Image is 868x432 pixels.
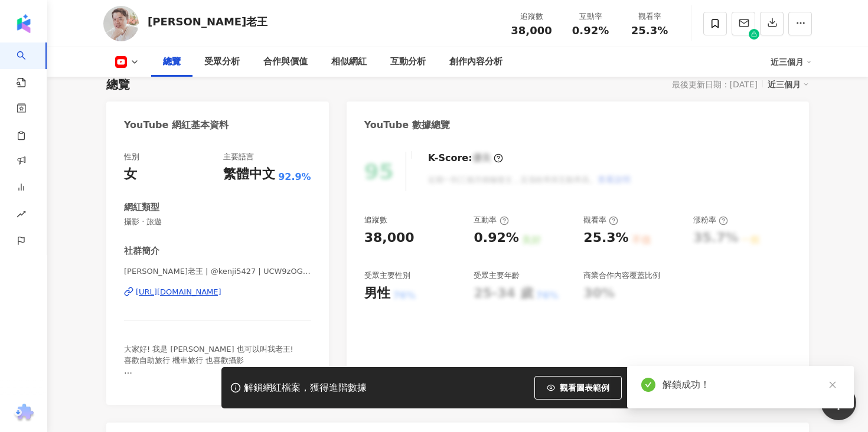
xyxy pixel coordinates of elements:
span: [PERSON_NAME]老王 | @kenji5427 | UCW9zOGmA0duYSIW3LJJg9kw [124,266,311,277]
div: 最後更新日期：[DATE] [672,80,758,89]
div: 創作內容分析 [449,55,502,69]
div: 受眾主要性別 [364,270,410,281]
div: 解鎖網紅檔案，獲得進階數據 [244,382,367,394]
span: close [828,381,837,389]
div: 相似網紅 [331,55,367,69]
div: 互動分析 [390,55,426,69]
div: 38,000 [364,229,415,247]
div: 互動率 [474,215,508,225]
div: 近三個月 [768,77,809,92]
div: 0.92% [474,229,518,247]
div: 社群簡介 [124,245,159,257]
div: 受眾主要年齡 [474,270,520,281]
span: 攝影 · 旅遊 [124,217,311,227]
div: 25.3% [583,229,628,247]
span: 觀看圖表範例 [560,383,609,392]
div: 追蹤數 [509,11,554,22]
div: 觀看率 [583,215,618,225]
div: 主要語言 [223,152,254,162]
div: 近三個月 [771,53,812,71]
div: 商業合作內容覆蓋比例 [583,270,660,281]
div: 追蹤數 [364,215,387,225]
div: YouTube 網紅基本資料 [124,119,229,132]
div: 女 [124,165,137,184]
div: YouTube 數據總覽 [364,119,450,132]
div: [URL][DOMAIN_NAME] [136,287,221,297]
div: 男性 [364,284,390,303]
img: chrome extension [12,404,35,423]
img: KOL Avatar [103,6,139,41]
div: 觀看率 [627,11,672,22]
span: 38,000 [511,24,552,37]
span: 92.9% [278,171,311,184]
div: 總覽 [163,55,181,69]
span: rise [17,202,26,229]
div: K-Score : [428,152,503,165]
div: 受眾分析 [204,55,240,69]
div: [PERSON_NAME]老王 [148,14,267,29]
a: search [17,42,40,89]
span: 0.92% [572,25,609,37]
span: check-circle [641,378,655,392]
div: 漲粉率 [693,215,728,225]
div: 性別 [124,152,139,162]
span: 25.3% [631,25,668,37]
div: 合作與價值 [263,55,308,69]
div: 互動率 [568,11,613,22]
div: 總覽 [106,76,130,93]
div: 繁體中文 [223,165,275,184]
div: 解鎖成功！ [663,378,840,392]
a: [URL][DOMAIN_NAME] [124,287,311,297]
div: 網紅類型 [124,201,159,214]
img: logo icon [14,14,33,33]
button: 觀看圖表範例 [534,376,622,400]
